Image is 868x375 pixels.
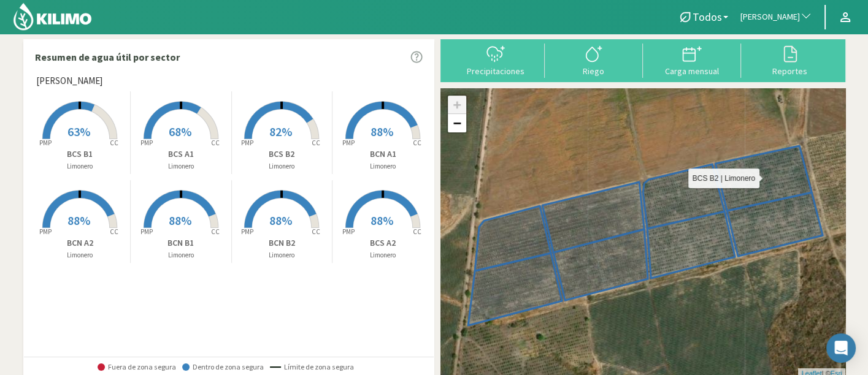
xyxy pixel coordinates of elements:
tspan: PMP [140,138,153,147]
span: 63% [67,124,90,139]
tspan: PMP [241,227,253,236]
div: Carga mensual [647,67,737,75]
p: BCS B1 [30,148,131,161]
span: [PERSON_NAME] [36,74,102,88]
tspan: CC [110,227,119,236]
p: Limonero [332,161,434,172]
div: Riego [548,67,639,75]
button: [PERSON_NAME] [734,4,818,31]
div: Precipitaciones [450,67,541,75]
a: Zoom in [448,96,466,114]
tspan: PMP [342,138,355,147]
tspan: CC [312,138,321,147]
tspan: CC [211,138,220,147]
p: BCN A1 [332,148,434,161]
tspan: PMP [140,227,153,236]
span: Todos [693,10,722,23]
p: Resumen de agua útil por sector [35,50,180,64]
button: Precipitaciones [447,44,545,76]
p: BCS A1 [131,148,231,161]
p: Limonero [131,250,231,260]
tspan: PMP [342,227,355,236]
tspan: CC [110,138,119,147]
tspan: CC [211,227,220,236]
tspan: PMP [241,138,253,147]
p: BCS A2 [332,237,434,249]
span: [PERSON_NAME] [740,11,800,23]
tspan: CC [413,227,422,236]
button: Riego [545,44,643,76]
button: Reportes [741,44,839,76]
p: Limonero [30,250,131,260]
tspan: PMP [39,138,52,147]
span: 88% [269,213,292,228]
div: Reportes [745,67,835,75]
span: Fuera de zona segura [98,363,176,371]
span: Límite de zona segura [270,363,354,371]
tspan: CC [312,227,321,236]
p: Limonero [30,161,131,172]
p: Limonero [232,161,332,172]
p: BCN B1 [131,237,231,249]
tspan: CC [413,138,422,147]
button: Carga mensual [643,44,741,76]
span: 88% [169,213,191,228]
div: Open Intercom Messenger [826,333,856,363]
img: Kilimo [12,2,93,31]
span: 68% [169,124,191,139]
span: 88% [67,213,90,228]
span: Dentro de zona segura [182,363,264,371]
tspan: PMP [39,227,52,236]
p: Limonero [131,161,231,172]
p: BCS B2 [232,148,332,161]
a: Zoom out [448,114,466,132]
span: 88% [371,213,393,228]
span: 82% [269,124,292,139]
p: BCN A2 [30,237,131,249]
p: Limonero [232,250,332,260]
span: 88% [371,124,393,139]
p: BCN B2 [232,237,332,249]
p: Limonero [332,250,434,260]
